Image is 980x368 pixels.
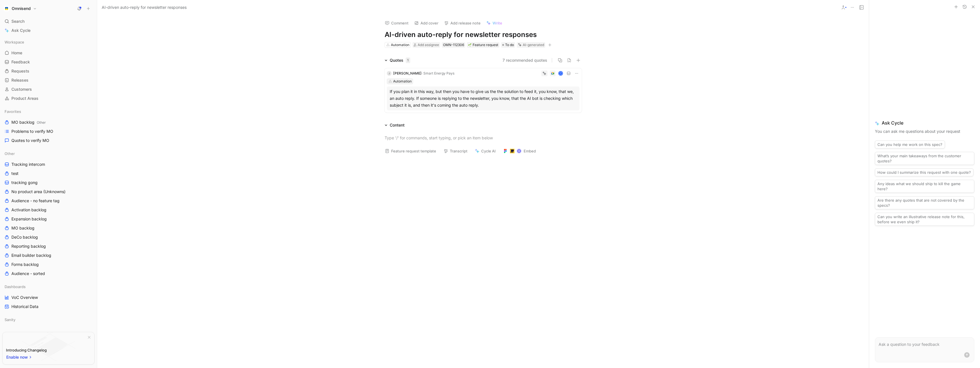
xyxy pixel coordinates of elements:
[875,168,973,176] button: How could I summarize this request with one quote?
[2,118,95,127] a: MO backlogOther
[387,71,391,76] div: J
[393,71,422,75] span: [PERSON_NAME]
[523,42,544,48] div: AI-generated
[11,77,28,83] span: Releases
[382,122,407,129] div: Content
[11,27,30,34] span: Ask Cycle
[2,149,95,158] div: Other
[11,189,66,195] span: No product area (Unknowns)
[390,122,405,129] div: Content
[390,88,577,109] div: If you plan it in this way, but then you have to give us the the solution to feed it, you know, t...
[11,253,51,258] span: Email builder backlog
[422,71,454,75] span: · Smart Energy Pays
[393,78,412,84] div: Automation
[2,160,95,169] a: Tracking intercom
[11,50,22,56] span: Home
[2,224,95,232] a: MO backlog
[443,42,464,48] div: OMN-112306
[2,282,95,311] div: DashboardsVoC OverviewHistorical Data
[11,180,38,185] span: tracking gong
[468,42,498,48] div: Feature request
[11,138,49,143] span: Quotes to verify MO
[2,206,95,214] a: Activation backlog
[11,243,46,249] span: Reporting backlog
[5,317,15,322] span: Sanity
[22,332,75,361] img: bg-BLZuj68n.svg
[382,57,413,64] div: Quotes1
[2,233,95,241] a: DeCo backlog
[2,242,95,251] a: Reporting backlog
[501,147,538,155] button: Embed
[4,6,9,11] img: Omnisend
[2,282,95,291] div: Dashboards
[11,59,30,65] span: Feedback
[467,42,499,48] div: 🌱Feature request
[2,85,95,94] a: Customers
[2,169,95,178] a: test
[2,107,95,116] div: Favorites
[11,96,38,101] span: Product Areas
[5,284,26,290] span: Dashboards
[412,19,441,27] button: Add cover
[2,293,95,302] a: VoC Overview
[503,57,547,64] button: 7 recommended quotes
[11,304,38,309] span: Historical Data
[2,94,95,103] a: Product Areas
[2,251,95,260] a: Email builder backlog
[6,347,47,353] div: Introducing Changelog
[875,128,974,135] p: You can ask me questions about your request
[5,151,15,156] span: Other
[468,43,471,47] img: 🌱
[11,262,39,267] span: Forms backlog
[2,149,95,278] div: OtherTracking intercomtesttracking gongNo product area (Unknowns)Audience - no feature tagActivat...
[2,58,95,66] a: Feedback
[2,315,95,324] div: Sanity
[11,225,34,231] span: MO backlog
[12,6,31,11] h1: Omnisend
[2,49,95,57] a: Home
[2,5,38,13] button: OmnisendOmnisend
[2,127,95,136] a: Problems to verify MO
[493,20,502,26] span: Write
[559,71,562,75] div: T
[6,354,28,361] span: Enable now
[875,213,974,226] button: Can you write an illustrative release note for this, before we even ship it?
[505,42,514,48] span: To do
[2,269,95,278] a: Audience - sorted
[2,197,95,205] a: Audience - no feature tag
[418,43,439,47] span: Add assignee
[2,67,95,75] a: Requests
[11,216,47,222] span: Expansion backlog
[2,136,95,145] a: Quotes to verify MO
[5,109,21,114] span: Favorites
[472,147,498,155] button: Cycle AI
[2,260,95,269] a: Forms backlog
[391,42,409,48] div: Automation
[875,119,974,126] span: Ask Cycle
[382,147,439,155] button: Feature request template
[37,120,46,125] span: Other
[385,30,582,39] h1: AI-driven auto-reply for newsletter responses
[11,295,38,300] span: VoC Overview
[11,162,45,167] span: Tracking intercom
[2,215,95,223] a: Expansion backlog
[2,38,95,46] div: Workspace
[11,171,19,176] span: test
[484,19,505,27] button: Write
[441,147,470,155] button: Transcript
[2,302,95,311] a: Historical Data
[2,26,95,35] a: Ask Cycle
[501,42,515,48] div: To do
[11,86,32,92] span: Customers
[2,178,95,187] a: tracking gong
[11,271,45,276] span: Audience - sorted
[2,76,95,84] a: Releases
[5,39,24,45] span: Workspace
[406,57,410,63] div: 1
[2,17,95,26] div: Search
[11,198,60,204] span: Audience - no feature tag
[875,196,974,209] button: Are there any quotes that are not covered by the specs?
[875,152,974,165] button: What’s your main takeaways from the customer quotes?
[442,19,483,27] button: Add release note
[11,119,46,125] span: MO backlog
